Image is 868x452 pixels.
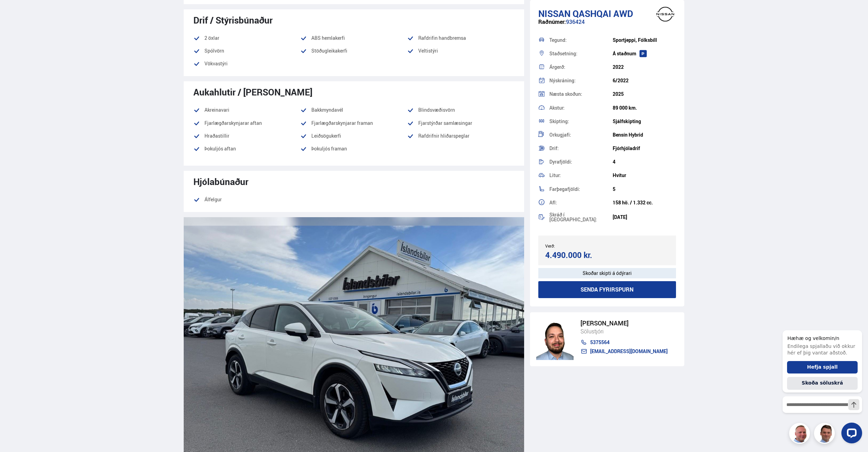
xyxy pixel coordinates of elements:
[193,106,300,114] li: Akreinavari
[613,173,676,178] div: Hvítur
[549,119,613,124] div: Skipting:
[193,119,300,127] li: Fjarlægðarskynjarar aftan
[300,47,407,55] li: Stöðugleikakerfi
[613,200,676,205] div: 158 hö. / 1.332 cc.
[538,7,570,20] span: Nissan
[536,319,574,360] img: nhp88E3Fdnt1Opn2.png
[549,200,613,205] div: Afl:
[193,176,514,187] div: Hjólabúnaður
[581,349,668,354] a: [EMAIL_ADDRESS][DOMAIN_NAME]
[545,243,607,248] div: Verð:
[407,34,514,42] li: Rafdrifin handbremsa
[193,145,300,153] li: Þokuljós aftan
[613,78,676,83] div: 6/2022
[300,119,407,127] li: Fjarlægðarskynjarar framan
[193,87,514,97] div: Aukahlutir / [PERSON_NAME]
[538,18,566,26] span: Raðnúmer:
[300,145,407,157] li: Þokuljós framan
[613,186,676,192] div: 5
[407,132,514,140] li: Rafdrifnir hliðarspeglar
[407,47,514,55] li: Veltistýri
[407,119,514,127] li: Fjarstýrðar samlæsingar
[193,15,514,25] div: Drif / Stýrisbúnaður
[538,19,676,32] div: 936424
[549,173,613,178] div: Litur:
[407,106,514,114] li: Blindsvæðisvörn
[581,327,668,336] div: Sölustjóri
[193,59,300,68] li: Vökvastýri
[193,47,300,55] li: Spólvörn
[549,38,613,43] div: Tegund:
[581,340,668,345] a: 5375564
[549,132,613,137] div: Orkugjafi:
[300,34,407,42] li: ABS hemlakerfi
[193,195,300,204] li: Álfelgur
[613,64,676,70] div: 2022
[549,78,613,83] div: Nýskráning:
[573,7,633,20] span: Qashqai AWD
[613,159,676,165] div: 4
[193,34,300,42] li: 2 öxlar
[545,250,605,260] div: 4.490.000 kr.
[549,51,613,56] div: Staðsetning:
[300,106,407,114] li: Bakkmyndavél
[581,320,668,327] div: [PERSON_NAME]
[613,37,676,43] div: Sportjeppi, Fólksbíll
[538,281,676,298] button: Senda fyrirspurn
[549,146,613,151] div: Drif:
[549,92,613,96] div: Næsta skoðun:
[651,3,679,25] img: brand logo
[549,212,613,222] div: Skráð í [GEOGRAPHIC_DATA]:
[613,146,676,151] div: Fjórhjóladrif
[538,268,676,278] div: Skoðar skipti á ódýrari
[549,105,613,110] div: Akstur:
[549,159,613,164] div: Dyrafjöldi:
[613,132,676,138] div: Bensín Hybrid
[613,91,676,97] div: 2025
[549,187,613,192] div: Farþegafjöldi:
[549,65,613,70] div: Árgerð:
[300,132,407,140] li: Leiðsögukerfi
[613,51,676,56] div: Á staðnum
[613,105,676,111] div: 89 000 km.
[777,317,865,449] iframe: LiveChat chat widget
[193,132,300,140] li: Hraðastillir
[613,119,676,124] div: Sjálfskipting
[613,214,676,220] div: [DATE]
